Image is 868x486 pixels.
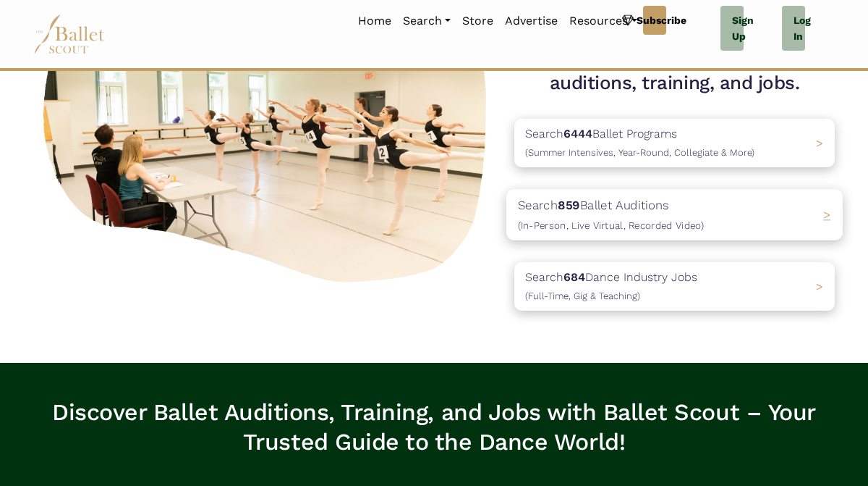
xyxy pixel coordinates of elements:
[525,290,640,301] span: (Full-Time, Gig & Teaching)
[525,268,697,305] p: Search Dance Industry Jobs
[33,398,835,458] h3: Discover Ballet Auditions, Training, and Jobs with Ballet Scout – Your Trusted Guide to the Dance...
[525,125,754,162] p: Search Ballet Programs
[816,136,823,150] span: >
[352,6,397,36] a: Home
[514,119,835,167] a: Search6444Ballet Programs(Summer Intensives, Year-Round, Collegiate & More)>
[782,6,805,51] a: Log In
[816,280,823,293] span: >
[643,6,666,35] a: Subscribe
[518,219,704,231] span: (In-Person, Live Virtual, Recorded Video)
[514,190,835,239] a: Search859Ballet Auditions(In-Person, Live Virtual, Recorded Video) >
[720,6,744,51] a: Sign Up
[563,6,642,36] a: Resources
[823,207,831,222] span: >
[397,6,456,36] a: Search
[563,270,585,284] b: 684
[622,12,634,28] img: gem.svg
[518,195,704,234] p: Search Ballet Auditions
[456,6,499,36] a: Store
[563,127,592,141] b: 6444
[637,12,686,28] span: Subscribe
[558,198,579,212] b: 859
[499,6,563,36] a: Advertise
[525,147,754,158] span: (Summer Intensives, Year-Round, Collegiate & More)
[514,262,835,311] a: Search684Dance Industry Jobs(Full-Time, Gig & Teaching) >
